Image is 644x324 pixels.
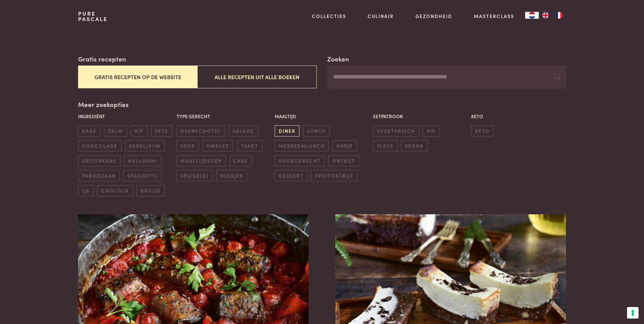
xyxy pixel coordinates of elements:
[373,113,468,120] p: Eetpatroon
[78,113,173,120] p: Ingrediënt
[423,125,439,137] span: vis
[416,13,452,20] a: Gezondheid
[78,54,126,64] label: Gratis recepten
[275,125,299,137] span: diner
[275,140,329,151] span: meeneemlunch
[401,140,427,151] span: vegan
[177,113,271,120] p: Type gerecht
[177,155,226,166] span: maaltijdsoep
[97,185,133,196] span: chocola
[275,170,307,181] span: dessert
[229,125,258,137] span: salade
[78,185,93,196] span: ijs
[177,170,213,181] span: spiegelei
[136,185,165,196] span: brood
[78,11,108,22] a: PurePascale
[123,170,162,181] span: spaghetti
[539,12,566,19] ul: Language list
[303,125,330,137] span: lunch
[125,140,164,151] span: kabeljauw
[78,155,120,166] span: geitenkaas
[368,13,394,20] a: Culinair
[229,155,252,166] span: cake
[177,125,225,137] span: ovenschotel
[525,12,539,19] a: NL
[373,140,398,151] span: vlees
[237,140,262,151] span: taart
[197,66,316,88] button: Alle recepten uit alle boeken
[104,125,127,137] span: zalm
[627,307,639,319] button: Uw voorkeuren voor toestemming voor trackingtechnologieën
[151,125,172,137] span: feta
[312,13,346,20] a: Collecties
[78,125,100,137] span: kaas
[525,12,539,19] div: Language
[78,66,197,88] button: Gratis recepten op de website
[177,140,199,151] span: soep
[474,13,514,20] a: Masterclass
[525,12,566,19] aside: Language selected: Nederlands
[539,12,552,19] a: EN
[275,155,325,166] span: voorgerecht
[124,155,161,166] span: halloumi
[328,155,359,166] span: ontbijt
[471,125,494,137] span: keto
[471,113,566,120] p: Keto
[327,54,349,64] label: Zoeken
[552,12,566,19] a: FR
[78,170,119,181] span: parmezaan
[373,125,419,137] span: vegetarisch
[275,113,369,120] p: Maaltijd
[203,140,233,151] span: omelet
[216,170,247,181] span: koekjes
[332,140,357,151] span: hapje
[131,125,147,137] span: kip
[78,140,121,151] span: chocolade
[311,170,357,181] span: fruitontbijt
